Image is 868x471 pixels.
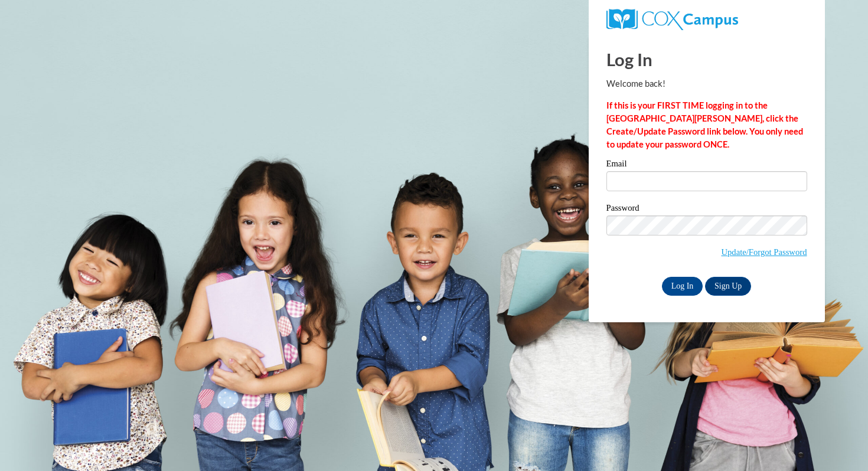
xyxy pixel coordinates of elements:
[606,204,807,215] label: Password
[721,247,807,257] a: Update/Forgot Password
[606,9,738,30] img: COX Campus
[606,14,738,24] a: COX Campus
[606,77,807,90] p: Welcome back!
[606,47,807,71] h1: Log In
[606,100,803,149] strong: If this is your FIRST TIME logging in to the [GEOGRAPHIC_DATA][PERSON_NAME], click the Create/Upd...
[705,277,751,296] a: Sign Up
[662,277,703,296] input: Log In
[606,159,807,171] label: Email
